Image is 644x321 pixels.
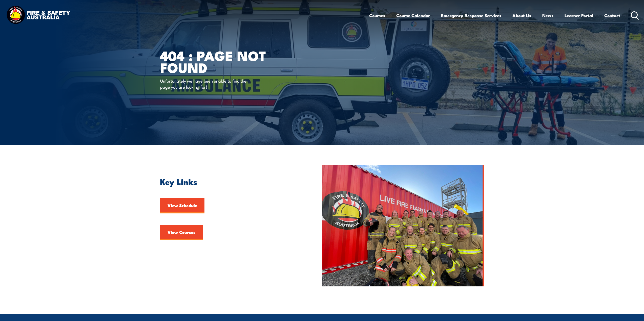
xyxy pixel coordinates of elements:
[369,9,385,22] a: Courses
[441,9,501,22] a: Emergency Response Services
[322,165,484,286] img: FSA People – Team photo aug 2023
[604,9,620,22] a: Contact
[160,225,203,240] a: View Courses
[160,78,253,90] p: Unfortunately we have been unable to find the page you are looking for!
[565,9,593,22] a: Learner Portal
[542,9,553,22] a: News
[396,9,430,22] a: Course Calendar
[160,198,204,213] a: View Schedule
[160,178,299,185] h2: Key Links
[160,50,285,73] h1: 404 : Page Not Found
[512,9,531,22] a: About Us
